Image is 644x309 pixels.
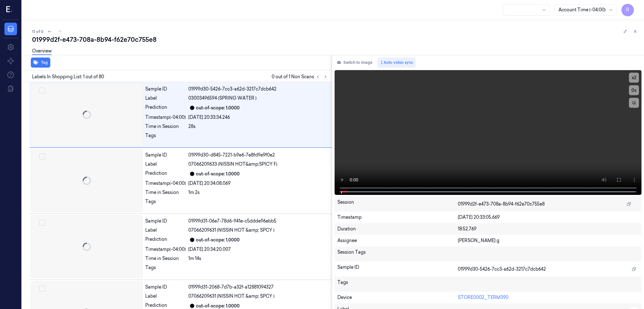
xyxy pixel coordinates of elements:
span: 07066209631 (NISSIN HOT &amp; SPCY ) [188,293,275,300]
div: [DATE] 20:33:05.669 [458,214,639,221]
div: Tags [145,132,186,142]
div: Duration [337,226,458,232]
div: STORE0002_TERM390 [458,294,639,301]
div: [PERSON_NAME] g [458,237,639,244]
div: 01999d31-2068-7d7b-a32f-a12881094327 [188,284,328,290]
div: out-of-scope: 1.0000 [196,171,240,177]
span: 11 of 0 [32,29,43,34]
div: Session Tags [337,249,458,259]
a: Overview [32,48,52,55]
span: 0 out of 1 Non Scans [272,73,329,80]
button: Tag [31,58,50,68]
div: Label [145,161,186,168]
div: Label [145,293,186,300]
span: 07066209631 (NISSIN HOT &amp; SPCY ) [188,227,275,234]
button: Auto video sync [377,58,416,68]
div: Timestamp (-04:00) [145,246,186,253]
div: Device [337,294,458,301]
div: [DATE] 20:34:20.007 [188,246,328,253]
span: 03003496594 (SPRING WATER ) [188,95,257,102]
div: 01999d30-d845-7221-b9e6-7e8fd9e9f0e2 [188,152,328,158]
div: Label [145,227,186,234]
div: Tags [145,264,186,274]
div: Label [145,95,186,102]
button: 0s [629,85,639,95]
div: out-of-scope: 1.0000 [196,237,240,243]
div: Sample ID [145,284,186,290]
div: [DATE] 20:33:34.246 [188,114,328,121]
div: 01999d31-06e7-78d6-941e-c5ddde96ebb5 [188,218,328,224]
div: Sample ID [145,86,186,92]
div: Time in Session [145,123,186,130]
div: Timestamp (-04:00) [145,180,186,187]
button: Select row [39,87,45,94]
button: x2 [629,73,639,83]
div: 01999d2f-e473-708a-8b94-f62e70c755e8 [32,35,639,44]
div: 01999d30-5426-7cc3-a62d-3217c7dcb642 [188,86,328,92]
div: Sample ID [145,218,186,224]
div: Timestamp [337,214,458,221]
div: [DATE] 20:34:08.069 [188,180,328,187]
div: out-of-scope: 1.0000 [196,105,240,111]
div: Prediction [145,236,186,244]
span: 01999d2f-e473-708a-8b94-f62e70c755e8 [458,201,545,207]
div: 1m 2s [188,189,328,196]
div: 28s [188,123,328,130]
span: Labels In Shopping List: 1 out of 80 [32,74,104,80]
div: Prediction [145,104,186,112]
div: Time in Session [145,189,186,196]
div: Tags [145,198,186,208]
div: 1m 14s [188,255,328,262]
span: 07066209633 (NISSIN HOT&amp;SPICY F) [188,161,277,168]
div: Timestamp (-04:00) [145,114,186,121]
div: Prediction [145,170,186,178]
button: R [621,4,634,16]
div: Time in Session [145,255,186,262]
div: Assignee [337,237,458,244]
button: Switch to image [335,58,375,68]
button: Select row [39,153,45,160]
div: Sample ID [337,264,458,274]
button: Select row [39,285,45,292]
button: Select row [39,219,45,226]
div: Sample ID [145,152,186,158]
div: 18:52.769 [458,226,639,232]
div: Session [337,199,458,209]
div: Tags [337,279,458,289]
span: 01999d30-5426-7cc3-a62d-3217c7dcb642 [458,266,546,273]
